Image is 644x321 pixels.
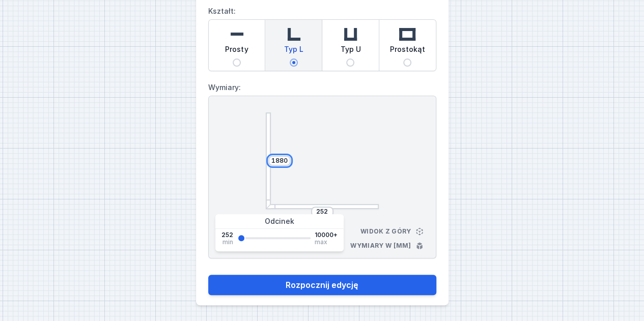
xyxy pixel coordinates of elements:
[340,44,360,59] span: Typ U
[390,44,425,59] span: Prostokąt
[346,59,354,67] input: Typ U
[315,239,327,245] span: max
[208,79,436,96] label: Wymiary:
[233,59,241,67] input: Prosty
[271,157,288,165] input: Wymiar [mm]
[340,24,360,44] img: u-shaped.svg
[284,24,304,44] img: l-shaped.svg
[403,59,411,67] input: Prostokąt
[315,231,338,239] span: 10000+
[215,214,344,229] div: Odcinek
[221,231,233,239] span: 252
[314,208,330,216] input: Wymiar [mm]
[225,44,248,59] span: Prosty
[208,275,436,295] button: Rozpocznij edycję
[227,24,247,44] img: straight.svg
[397,24,417,44] img: rectangle.svg
[284,44,303,59] span: Typ L
[222,239,233,245] span: min
[208,3,436,71] label: Kształt:
[290,59,298,67] input: Typ L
